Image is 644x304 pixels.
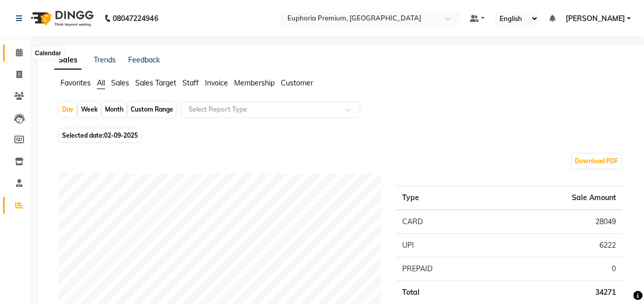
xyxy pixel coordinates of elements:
td: 28049 [493,210,622,234]
td: 0 [493,257,622,281]
div: Calendar [32,47,64,59]
span: Selected date: [59,129,140,142]
span: 02-09-2025 [104,132,138,139]
td: 6222 [493,234,622,257]
img: logo [26,4,96,33]
div: Day [59,102,76,117]
td: CARD [396,210,493,234]
td: UPI [396,234,493,257]
a: Feedback [128,55,160,64]
span: Customer [281,78,313,88]
span: Membership [234,78,275,88]
div: Week [78,102,100,117]
a: Trends [94,55,116,64]
div: Custom Range [128,102,176,117]
b: 08047224946 [113,4,158,33]
span: Sales [111,78,129,88]
td: PREPAID [396,257,493,281]
th: Type [396,186,493,210]
div: Month [102,102,126,117]
span: All [97,78,105,88]
span: [PERSON_NAME] [565,13,625,24]
button: Download PDF [572,154,621,168]
span: Invoice [205,78,228,88]
th: Sale Amount [493,186,622,210]
span: Sales Target [135,78,176,88]
span: Staff [182,78,199,88]
span: Favorites [60,78,91,88]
